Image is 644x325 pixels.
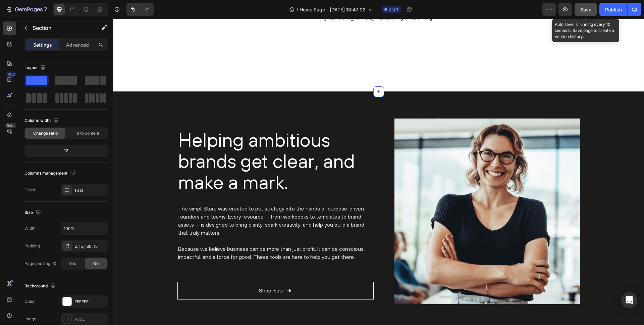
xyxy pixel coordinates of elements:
div: Layout [24,63,47,73]
div: 450 [6,72,16,77]
div: Columns management [24,169,77,178]
div: 12 [26,146,106,155]
span: Save [580,7,591,12]
div: Open Intercom Messenger [621,292,637,308]
span: No [93,261,99,267]
div: Image [24,316,36,322]
div: Page padding [24,261,57,267]
div: Beta [5,123,16,128]
div: v 4.0.25 [19,11,33,16]
div: Width [24,225,36,231]
span: Yes [69,261,76,267]
div: Background [24,282,57,291]
button: Save [575,3,597,16]
div: Domain Overview [25,40,60,44]
p: Settings [33,41,52,48]
p: Shop Now [146,267,171,277]
div: 2, 15, 160, 15 [74,243,106,249]
span: Fit to content [74,130,99,136]
img: tab_domain_overview_orange.svg [18,39,23,44]
div: Size [24,208,42,217]
span: / [297,6,298,13]
img: website_grey.svg [11,17,16,23]
div: Domain: [DOMAIN_NAME] [17,17,74,23]
p: Advanced [66,41,89,48]
p: Section [33,24,88,32]
div: Undo/Redo [126,3,154,16]
div: Padding [24,243,40,249]
div: Keywords by Traffic [74,40,113,44]
img: tab_keywords_by_traffic_grey.svg [67,39,72,44]
button: 7 [3,3,50,16]
iframe: To enrich screen reader interactions, please activate Accessibility in Grammarly extension settings [113,19,644,325]
div: Order [24,187,36,193]
div: Color [24,298,35,305]
input: Auto [61,222,107,234]
span: Change ratio [33,130,58,136]
div: Publish [605,6,622,13]
div: 1 col [74,187,106,193]
img: logo_orange.svg [11,11,16,16]
p: 7 [44,5,47,13]
span: Home Page - [DATE] 13:47:02 [300,6,366,13]
div: FFFFFF [74,299,106,305]
span: Draft [388,6,398,12]
div: Add... [74,316,106,322]
div: Column width [24,116,60,125]
button: Publish [599,3,628,16]
img: gempages_580880049272521299-d3ce7360-e38f-49e0-a92d-c044061751cb.png [281,100,467,285]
